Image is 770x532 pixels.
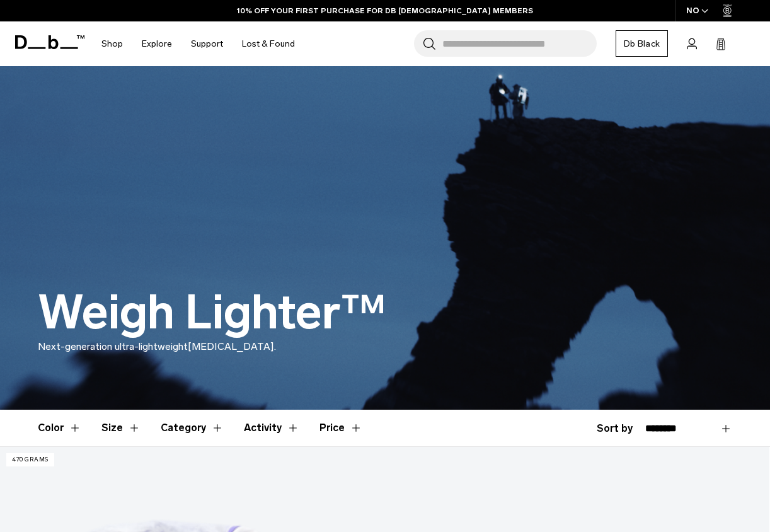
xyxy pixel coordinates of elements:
[38,287,386,339] h1: Weigh Lighter™
[161,410,224,446] button: Toggle Filter
[92,21,304,66] nav: Main Navigation
[38,410,81,446] button: Toggle Filter
[188,340,276,352] span: [MEDICAL_DATA].
[244,410,299,446] button: Toggle Filter
[191,21,223,66] a: Support
[142,21,172,66] a: Explore
[242,21,295,66] a: Lost & Found
[101,410,141,446] button: Toggle Filter
[319,410,362,446] button: Toggle Price
[6,453,54,466] p: 470 grams
[616,30,668,57] a: Db Black
[101,21,123,66] a: Shop
[237,5,533,16] a: 10% OFF YOUR FIRST PURCHASE FOR DB [DEMOGRAPHIC_DATA] MEMBERS
[38,340,188,352] span: Next-generation ultra-lightweight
